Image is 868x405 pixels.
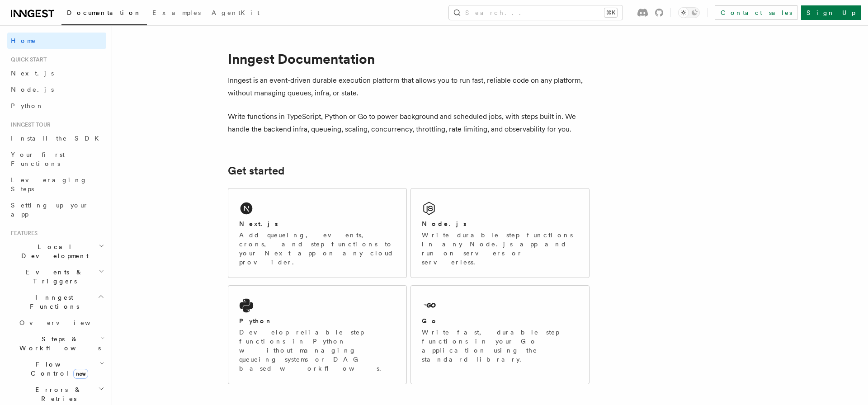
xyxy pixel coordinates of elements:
a: Leveraging Steps [7,172,106,197]
button: Toggle dark mode [678,7,700,18]
a: Setting up your app [7,197,106,222]
span: Flow Control [16,360,99,378]
a: Overview [16,315,106,331]
h2: Node.js [422,219,467,228]
span: Install the SDK [11,135,104,142]
button: Local Development [7,239,106,264]
span: Inngest tour [7,121,51,128]
p: Write functions in TypeScript, Python or Go to power background and scheduled jobs, with steps bu... [228,110,590,136]
span: Leveraging Steps [11,176,87,193]
a: Examples [147,3,206,24]
p: Add queueing, events, crons, and step functions to your Next app on any cloud provider. [239,231,396,267]
a: Node.jsWrite durable step functions in any Node.js app and run on servers or serverless. [410,188,590,278]
span: Events & Triggers [7,268,99,286]
a: Get started [228,165,284,177]
a: Your first Functions [7,146,106,172]
span: AgentKit [212,9,259,16]
a: PythonDevelop reliable step functions in Python without managing queueing systems or DAG based wo... [228,285,407,384]
a: Sign Up [801,5,861,20]
span: Python [11,102,44,109]
span: Features [7,230,38,237]
a: Home [7,33,106,49]
span: new [73,369,88,379]
button: Flow Controlnew [16,356,106,381]
button: Inngest Functions [7,289,106,315]
span: Node.js [11,86,54,93]
span: Errors & Retries [16,385,98,403]
button: Events & Triggers [7,264,106,289]
p: Develop reliable step functions in Python without managing queueing systems or DAG based workflows. [239,328,396,373]
kbd: ⌘K [604,8,617,17]
span: Inngest Functions [7,293,98,311]
h2: Next.js [239,219,278,228]
span: Local Development [7,242,99,260]
span: Documentation [67,9,142,16]
a: Contact sales [715,5,797,20]
span: Overview [19,319,113,326]
h1: Inngest Documentation [228,51,590,67]
h2: Python [239,316,273,325]
p: Write durable step functions in any Node.js app and run on servers or serverless. [422,231,578,267]
span: Next.js [11,70,54,77]
a: AgentKit [206,3,265,24]
span: Setting up your app [11,202,89,218]
span: Your first Functions [11,151,65,167]
a: Next.jsAdd queueing, events, crons, and step functions to your Next app on any cloud provider. [228,188,407,278]
a: Python [7,98,106,114]
h2: Go [422,316,438,325]
a: GoWrite fast, durable step functions in your Go application using the standard library. [410,285,590,384]
span: Examples [152,9,201,16]
a: Documentation [61,3,147,25]
a: Next.js [7,65,106,81]
p: Inngest is an event-driven durable execution platform that allows you to run fast, reliable code ... [228,74,590,99]
span: Home [11,36,36,45]
span: Steps & Workflows [16,334,101,353]
a: Node.js [7,81,106,98]
p: Write fast, durable step functions in your Go application using the standard library. [422,328,578,364]
button: Search...⌘K [449,5,623,20]
span: Quick start [7,56,47,63]
a: Install the SDK [7,130,106,146]
button: Steps & Workflows [16,331,106,356]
